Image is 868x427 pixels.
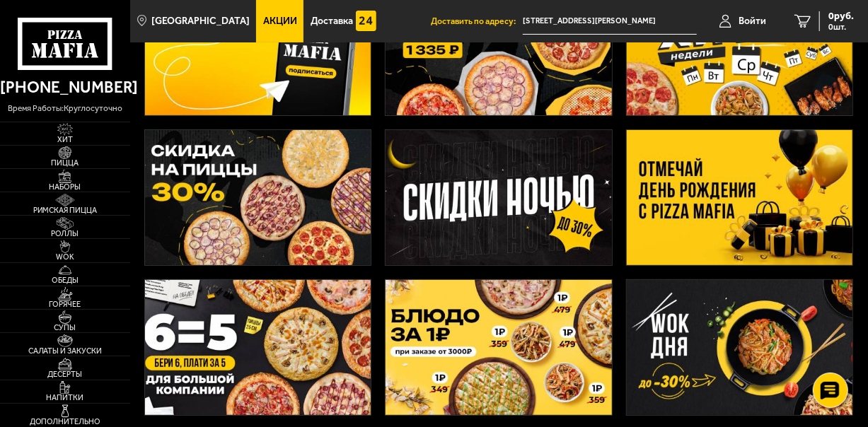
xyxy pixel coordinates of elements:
[263,16,297,26] span: Акции
[523,8,696,35] input: Ваш адрес доставки
[151,16,250,26] span: [GEOGRAPHIC_DATA]
[739,16,766,26] span: Войти
[356,11,376,31] img: 15daf4d41897b9f0e9f617042186c801.svg
[523,8,696,35] span: улица Коллонтай, 2
[311,16,353,26] span: Доставка
[431,17,523,25] span: Доставить по адресу:
[828,23,854,31] span: 0 шт.
[828,11,854,21] span: 0 руб.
